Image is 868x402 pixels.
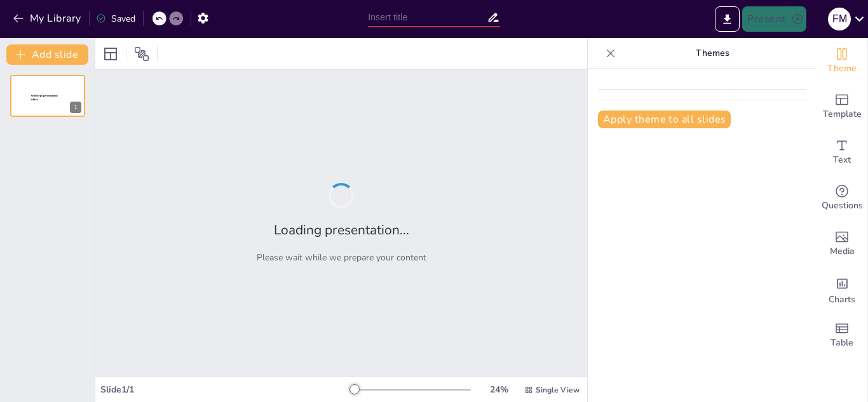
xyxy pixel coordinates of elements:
[817,267,867,312] div: Add charts and graphs
[817,175,867,221] div: Get real-time input from your audience
[274,221,409,239] h2: Loading presentation...
[31,95,58,102] span: Sendsteps presentation editor
[742,6,806,32] button: Present
[598,111,731,128] button: Apply theme to all slides
[817,312,867,358] div: Add a table
[100,44,121,64] div: Layout
[817,130,867,175] div: Add text boxes
[257,251,426,264] p: Please wait while we prepare your content
[536,385,580,395] span: Single View
[100,384,349,396] div: Slide 1 / 1
[829,293,855,307] span: Charts
[10,75,85,117] div: 1
[484,384,514,396] div: 24 %
[817,38,867,84] div: Change the overall theme
[817,84,867,130] div: Add ready made slides
[828,8,851,30] div: F M
[6,44,88,65] button: Add slide
[828,6,851,32] button: F M
[830,245,855,258] span: Media
[10,8,86,29] button: My Library
[715,6,740,32] button: Export to PowerPoint
[70,102,81,113] div: 1
[822,199,863,213] span: Questions
[831,336,853,350] span: Table
[833,153,851,167] span: Text
[817,221,867,267] div: Add images, graphics, shapes or video
[96,13,135,25] div: Saved
[368,8,487,27] input: Insert title
[621,38,804,69] p: Themes
[823,107,862,121] span: Template
[134,46,149,62] span: Position
[827,62,857,76] span: Theme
